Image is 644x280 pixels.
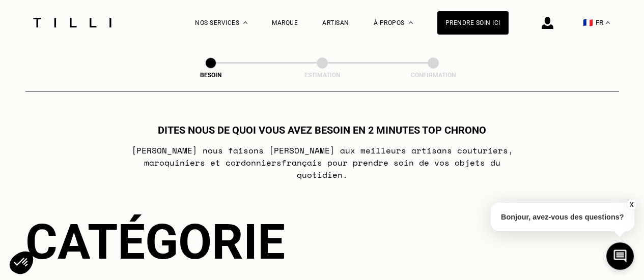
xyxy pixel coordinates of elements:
[160,72,262,79] div: Besoin
[409,21,413,24] img: Menu déroulant à propos
[606,21,610,24] img: menu déroulant
[437,11,509,35] a: Prendre soin ici
[25,213,619,270] div: Catégorie
[272,19,298,26] a: Marque
[491,203,634,231] p: Bonjour, avez-vous des questions?
[626,199,636,210] button: X
[243,21,247,24] img: Menu déroulant
[382,72,484,79] div: Confirmation
[583,18,593,27] span: 🇫🇷
[542,17,553,29] img: icône connexion
[30,18,115,27] img: Logo du service de couturière Tilli
[158,124,486,136] h1: Dites nous de quoi vous avez besoin en 2 minutes top chrono
[271,72,373,79] div: Estimation
[120,144,524,181] p: [PERSON_NAME] nous faisons [PERSON_NAME] aux meilleurs artisans couturiers , maroquiniers et cord...
[322,19,349,26] a: Artisan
